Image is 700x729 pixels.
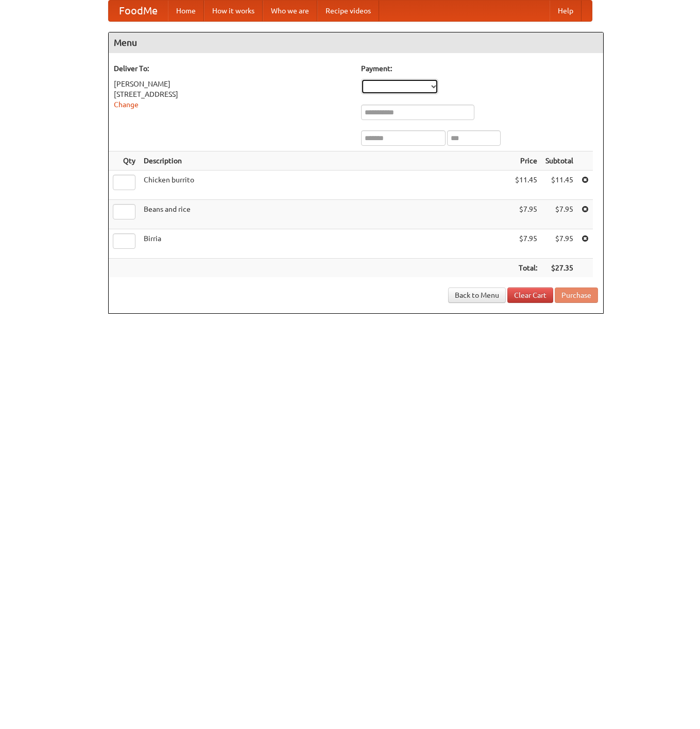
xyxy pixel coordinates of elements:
a: FoodMe [109,1,168,21]
a: How it works [204,1,263,21]
h4: Menu [109,32,603,53]
a: Back to Menu [448,287,506,303]
td: $7.95 [541,229,577,259]
td: $7.95 [541,200,577,229]
td: $11.45 [511,171,541,200]
div: [PERSON_NAME] [114,79,351,89]
td: Birria [140,229,511,259]
h5: Payment: [361,63,598,74]
a: Change [114,100,139,109]
th: Qty [109,151,140,171]
th: Description [140,151,511,171]
td: $7.95 [511,229,541,259]
h5: Deliver To: [114,63,351,74]
a: Clear Cart [507,287,553,303]
a: Home [168,1,204,21]
button: Purchase [555,287,598,303]
td: $7.95 [511,200,541,229]
div: [STREET_ADDRESS] [114,89,351,99]
th: Subtotal [541,151,577,171]
a: Recipe videos [317,1,379,21]
th: Total: [511,259,541,278]
a: Help [550,1,582,21]
th: $27.35 [541,259,577,278]
td: Beans and rice [140,200,511,229]
td: Chicken burrito [140,171,511,200]
a: Who we are [263,1,317,21]
th: Price [511,151,541,171]
td: $11.45 [541,171,577,200]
